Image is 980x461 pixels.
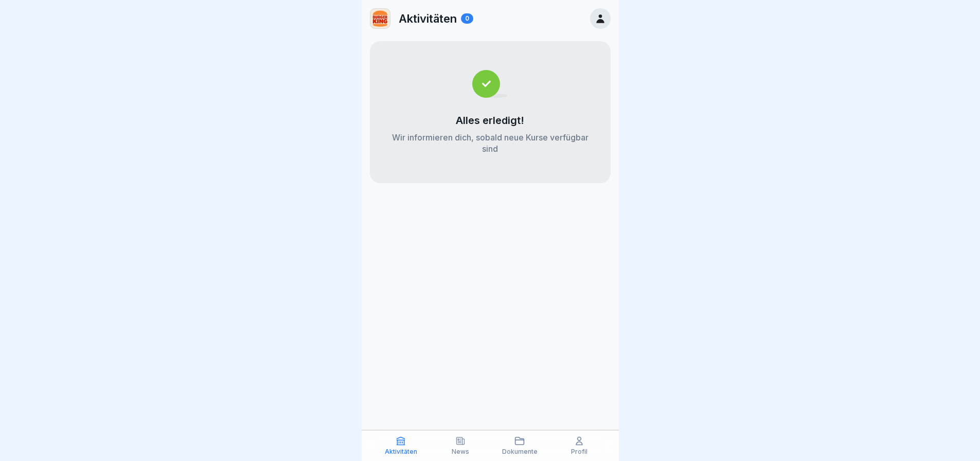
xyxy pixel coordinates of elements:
[461,13,473,24] div: 0
[452,448,469,455] p: News
[385,448,417,455] p: Aktivitäten
[456,114,524,127] p: Alles erledigt!
[390,132,590,154] p: Wir informieren dich, sobald neue Kurse verfügbar sind
[571,448,587,455] p: Profil
[370,9,390,28] img: w2f18lwxr3adf3talrpwf6id.png
[502,448,538,455] p: Dokumente
[399,12,457,25] p: Aktivitäten
[472,70,508,98] img: completed.svg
